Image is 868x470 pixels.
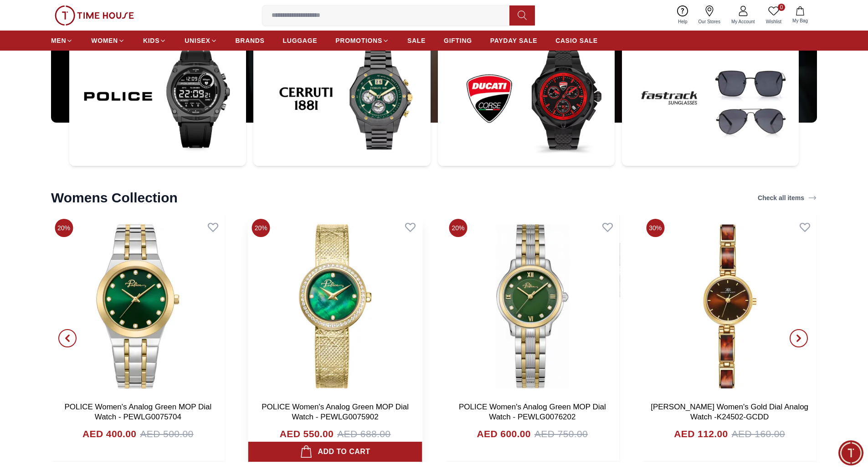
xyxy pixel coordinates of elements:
span: WOMEN [91,36,118,45]
span: MEN [51,36,66,45]
span: UNISEX [185,36,210,45]
img: ... [253,31,430,166]
button: Add to cart [248,442,422,462]
h4: AED 600.00 [477,427,531,441]
a: CASIO SALE [555,32,598,49]
img: ... [69,31,246,166]
a: LUGGAGE [283,32,318,49]
span: My Bag [789,17,812,24]
span: GIFTING [444,36,472,45]
span: AED 160.00 [732,427,785,441]
h4: AED 400.00 [82,427,136,441]
span: SALE [407,36,426,45]
span: AED 500.00 [140,427,193,441]
div: Add to cart [300,445,370,458]
a: Help [673,4,693,27]
img: Kenneth Scott Women's Gold Dial Analog Watch -K24502-GCDD [642,215,817,398]
a: 0Wishlist [760,4,787,27]
span: KIDS [143,36,159,45]
div: Chat Widget [838,440,863,465]
span: PROMOTIONS [335,36,382,45]
span: AED 688.00 [337,427,390,441]
h4: AED 112.00 [674,427,728,441]
a: PAYDAY SALE [490,32,537,49]
span: 20% [449,219,467,237]
img: ... [622,31,799,166]
span: Wishlist [762,18,785,25]
h2: Womens Collection [51,190,178,206]
img: POLICE Women's Analog Green MOP Dial Watch - PEWLG0076202 [446,215,620,398]
a: Check all items [756,191,819,204]
span: BRANDS [236,36,265,45]
a: PROMOTIONS [335,32,389,49]
a: POLICE Women's Analog Green MOP Dial Watch - PEWLG0076202 [459,403,606,421]
span: 20% [252,219,270,237]
a: UNISEX [185,32,217,49]
img: POLICE Women's Analog Green MOP Dial Watch - PEWLG0075902 [248,215,422,398]
a: MEN [51,32,73,49]
button: My Bag [787,5,813,26]
span: PAYDAY SALE [490,36,537,45]
span: CASIO SALE [555,36,598,45]
img: POLICE Women's Analog Green MOP Dial Watch - PEWLG0075704 [51,215,225,398]
span: Our Stores [695,18,724,25]
a: KIDS [143,32,166,49]
span: 0 [778,4,785,11]
img: ... [55,5,134,26]
span: Help [674,18,691,25]
span: My Account [728,18,759,25]
h4: AED 550.00 [280,427,334,441]
a: POLICE Women's Analog Green MOP Dial Watch - PEWLG0075704 [64,403,211,421]
a: Our Stores [693,4,726,27]
a: [PERSON_NAME] Women's Gold Dial Analog Watch -K24502-GCDD [651,403,808,421]
span: 30% [646,219,664,237]
span: LUGGAGE [283,36,318,45]
a: POLICE Women's Analog Green MOP Dial Watch - PEWLG0075902 [262,403,409,421]
a: GIFTING [444,32,472,49]
a: BRANDS [236,32,265,49]
img: ... [438,31,615,166]
a: WOMEN [91,32,125,49]
span: AED 750.00 [534,427,588,441]
a: SALE [407,32,426,49]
